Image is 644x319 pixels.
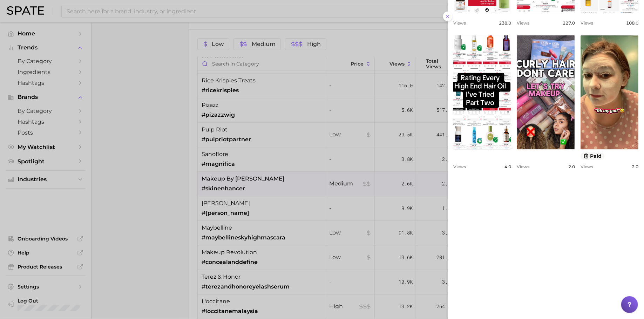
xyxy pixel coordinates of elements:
[517,164,529,169] span: Views
[504,164,511,169] span: 4.0
[563,20,575,26] span: 227.0
[581,152,605,160] button: paid
[568,164,575,169] span: 2.0
[581,20,593,26] span: Views
[499,20,511,26] span: 238.0
[453,20,466,26] span: Views
[581,164,593,169] span: Views
[517,20,529,26] span: Views
[453,164,466,169] span: Views
[626,20,638,26] span: 108.0
[632,164,638,169] span: 2.0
